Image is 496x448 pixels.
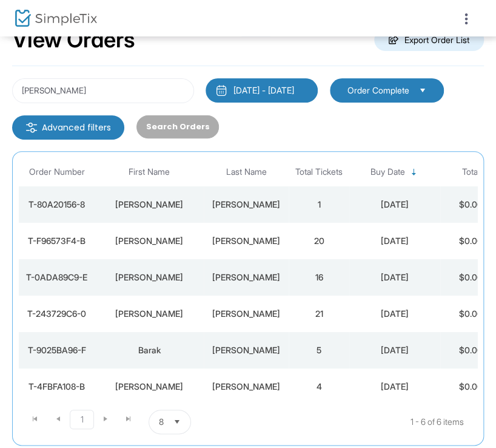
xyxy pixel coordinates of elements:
button: Select [414,84,431,97]
div: T-80A20156-8 [22,199,92,211]
div: Frank [207,381,286,393]
td: 5 [289,332,349,368]
div: Francis [207,344,286,356]
td: 4 [289,368,349,405]
button: [DATE] - [DATE] [206,78,318,103]
div: David [98,235,201,247]
span: Order Number [29,167,85,177]
div: 9/15/2025 [352,344,437,356]
img: monthly [215,84,227,97]
div: Alain [98,308,201,320]
div: T-0ADA89C9-E [22,271,92,283]
span: Order Complete [347,84,409,97]
div: Nancy [98,381,201,393]
div: 9/19/2025 [352,199,437,211]
div: 9/19/2025 [352,235,437,247]
div: Data table [19,158,477,405]
td: 20 [289,223,349,259]
div: 9/15/2025 [352,271,437,283]
div: T-9025BA96-F [22,344,92,356]
td: 21 [289,296,349,332]
h2: View Orders [12,27,135,53]
img: filter [25,121,38,134]
div: 9/15/2025 [352,308,437,320]
span: 8 [159,416,164,428]
m-button: Export Order List [374,29,484,51]
th: Total Tickets [289,158,349,186]
div: [DATE] - [DATE] [233,84,294,97]
div: Barak [98,344,201,356]
div: T-243729C6-0 [22,308,92,320]
div: William [207,199,286,211]
span: Buy Date [370,167,405,177]
span: First Name [129,167,170,177]
div: T-F96573F4-B [22,235,92,247]
input: Search by name, email, phone, order number, ip address, or last 4 digits of card [12,78,194,103]
m-button: Advanced filters [12,115,124,140]
div: T-4FBFA108-B [22,381,92,393]
span: Page 1 [70,410,94,429]
button: Select [169,410,186,433]
div: Frances [98,199,201,211]
td: 1 [289,186,349,223]
div: Frank [207,308,286,320]
td: 16 [289,259,349,296]
span: Last Name [226,167,267,177]
div: Friedman [207,271,286,283]
div: 9/15/2025 [352,381,437,393]
span: Sortable [409,168,419,177]
div: Frankel [207,235,286,247]
div: Barry [98,271,201,283]
kendo-pager-info: 1 - 6 of 6 items [312,410,464,434]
